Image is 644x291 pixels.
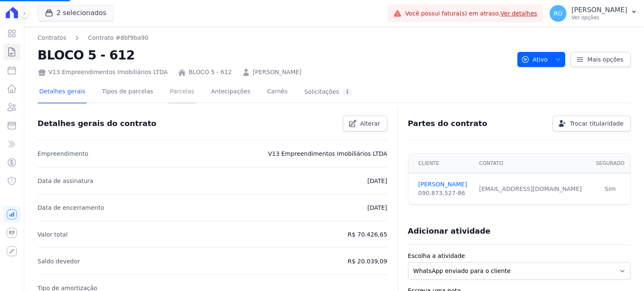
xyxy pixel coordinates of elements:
a: Mais opções [570,52,631,67]
a: Contrato #8bf9ba90 [88,33,148,42]
p: R$ 70.426,65 [348,229,387,239]
span: Ativo [521,52,548,67]
span: RO [554,10,563,16]
th: Cliente [408,154,474,173]
p: Data de assinatura [38,176,93,186]
div: [EMAIL_ADDRESS][DOMAIN_NAME] [479,185,585,193]
div: Solicitações [304,88,353,96]
p: V13 Empreendimentos Imobiliários LTDA [268,149,387,159]
th: Segurado [590,154,630,173]
td: Sim [590,173,630,205]
a: BLOCO 5 - 612 [189,68,232,77]
p: [PERSON_NAME] [571,6,627,14]
a: Ver detalhes [501,10,538,17]
a: Trocar titularidade [553,116,631,131]
h2: BLOCO 5 - 612 [38,46,511,64]
button: Ativo [517,52,566,67]
h3: Adicionar atividade [408,226,491,236]
a: Alterar [343,116,387,131]
button: RO [PERSON_NAME] Ver opções [543,2,644,25]
nav: Breadcrumb [38,33,511,42]
a: Solicitações1 [303,81,354,103]
a: Tipos de parcelas [100,81,155,103]
p: [DATE] [367,176,387,186]
th: Contato [474,154,590,173]
a: Carnês [265,81,289,103]
p: Valor total [38,229,68,239]
span: Você possui fatura(s) em atraso. [405,9,537,18]
h3: Detalhes gerais do contrato [38,118,156,129]
span: Trocar titularidade [570,119,623,128]
div: 090.873.527-86 [418,189,469,198]
h3: Partes do contrato [408,118,488,129]
a: [PERSON_NAME] [418,180,469,189]
div: V13 Empreendimentos Imobiliários LTDA [38,68,168,77]
a: Contratos [38,33,66,42]
p: Empreendimento [38,149,88,159]
nav: Breadcrumb [38,33,149,42]
a: Antecipações [209,81,252,103]
a: [PERSON_NAME] [253,68,301,77]
p: Ver opções [571,14,627,21]
button: 2 selecionados [38,5,114,21]
span: Mais opções [587,55,623,64]
p: R$ 20.039,09 [348,256,387,266]
p: Data de encerramento [38,203,104,213]
a: Detalhes gerais [38,81,87,103]
p: [DATE] [367,203,387,213]
a: Parcelas [168,81,196,103]
div: 1 [343,88,353,96]
p: Saldo devedor [38,256,80,266]
label: Escolha a atividade [408,252,631,260]
span: Alterar [360,119,380,128]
